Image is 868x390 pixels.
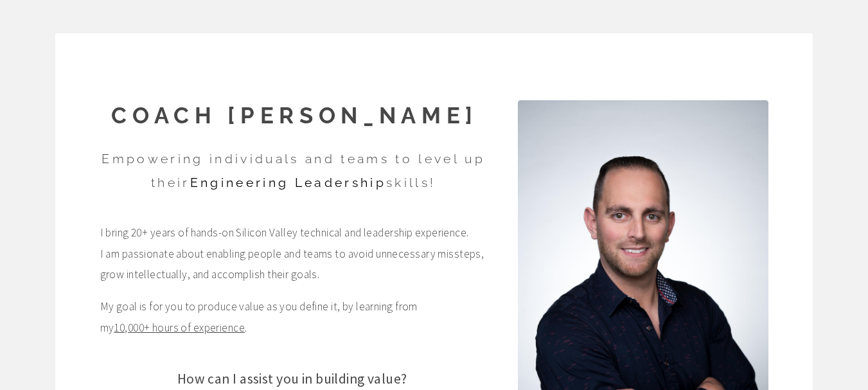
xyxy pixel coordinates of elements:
[100,148,487,195] h3: Empowering individuals and teams to level up their skills!
[114,321,245,335] a: 10,000+ hours of experience
[100,222,484,285] span: I bring 20+ years of hands-on Silicon Valley technical and leadership experience. I am passionate...
[100,100,490,131] h1: Coach [PERSON_NAME]
[100,296,484,338] span: My goal is for you to produce value as you define it, by learning from my .
[190,175,386,190] strong: Engineering Leadership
